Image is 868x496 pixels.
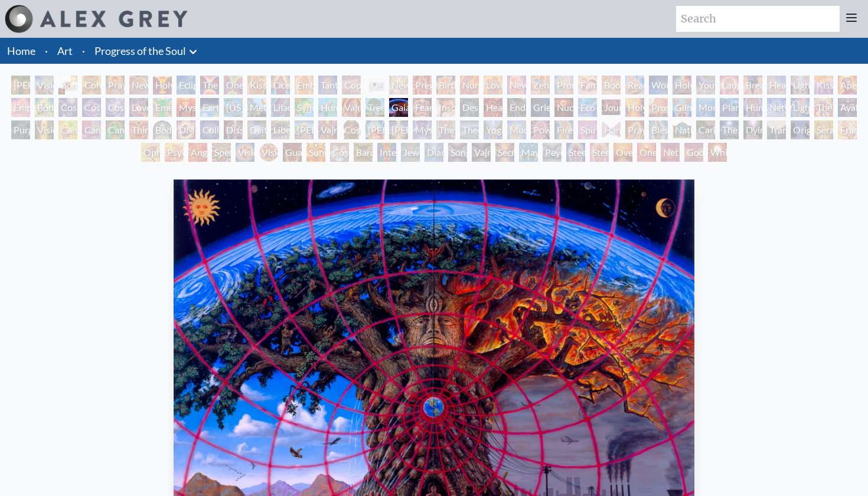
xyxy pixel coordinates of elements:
div: New Family [507,76,526,94]
a: Home [7,44,35,57]
div: Cosmic [DEMOGRAPHIC_DATA] [342,120,361,139]
div: Love Circuit [484,76,502,94]
div: Power to the Peaceful [531,120,550,139]
div: Breathing [743,76,762,94]
div: Cosmic Artist [82,98,101,117]
div: [PERSON_NAME] & Eve [11,76,30,94]
div: DMT - The Spirit Molecule [177,120,195,139]
div: Newborn [389,76,408,94]
a: Art [57,43,73,59]
div: Hands that See [602,120,621,139]
div: Eco-Atlas [578,98,597,117]
div: [PERSON_NAME] [295,120,314,139]
div: Gaia [389,98,408,117]
div: Net of Being [661,143,680,162]
div: Mystic Eye [413,120,432,139]
div: Vision Crystal [236,143,254,162]
div: Dying [743,120,762,139]
div: Secret Writing Being [495,143,514,162]
div: Embracing [295,76,314,94]
div: Boo-boo [602,76,621,94]
div: Lightworker [791,98,810,117]
div: Blessing Hand [649,120,668,139]
div: Promise [554,76,573,94]
div: Dissectional Art for Tool's Lateralus CD [224,120,243,139]
div: Earth Energies [200,98,219,117]
div: The Kiss [200,76,219,94]
div: Reading [625,76,644,94]
div: New Man New Woman [129,76,148,94]
div: Cannabis Sutra [82,120,101,139]
div: Collective Vision [200,120,219,139]
div: One Taste [224,76,243,94]
div: Cosmic Creativity [58,98,77,117]
div: Purging [11,120,30,139]
div: Planetary Prayers [720,98,739,117]
div: Psychomicrograph of a Fractal Paisley Cherub Feather Tip [165,143,184,162]
div: Grieving [531,98,550,117]
div: Nuclear Crucifixion [554,98,573,117]
div: The Shulgins and their Alchemical Angels [814,98,833,117]
div: Praying Hands [625,120,644,139]
div: Angel Skin [188,143,207,162]
div: Seraphic Transport Docking on the Third Eye [814,120,833,139]
div: Healing [767,76,786,94]
div: Caring [696,120,715,139]
div: Journey of the Wounded Healer [602,98,621,117]
div: Godself [684,143,703,162]
div: Cannabacchus [106,120,125,139]
div: Vajra Guru [318,120,337,139]
div: Oversoul [614,143,632,162]
div: Lightweaver [791,76,810,94]
div: Laughing Man [720,76,739,94]
div: Aperture [838,76,857,94]
div: Spectral Lotus [212,143,231,162]
div: White Light [708,143,727,162]
div: Bond [35,98,54,117]
div: Cannabis Mudra [58,120,77,139]
div: Family [578,76,597,94]
div: Peyote Being [543,143,562,162]
div: Tantra [318,76,337,94]
div: Visionary Origin of Language [35,76,54,94]
div: Tree & Person [366,98,384,117]
div: Lilacs [271,98,290,117]
div: Holy Family [673,76,691,94]
div: Ayahuasca Visitation [838,98,857,117]
div: Fractal Eyes [838,120,857,139]
div: Cosmic Elf [330,143,349,162]
div: Human Geometry [743,98,762,117]
div: Steeplehead 2 [590,143,609,162]
div: Holy Grail [153,76,172,94]
div: Networks [767,98,786,117]
div: The Soul Finds It's Way [720,120,739,139]
div: Holy Fire [625,98,644,117]
div: Ocean of Love Bliss [271,76,290,94]
div: Mayan Being [519,143,538,162]
div: Metamorphosis [247,98,266,117]
div: Prostration [649,98,668,117]
div: Pregnancy [413,76,432,94]
input: Search [676,6,840,32]
div: Monochord [696,98,715,117]
div: Mudra [507,120,526,139]
div: Original Face [791,120,810,139]
div: Cosmic Lovers [106,98,125,117]
div: Fear [413,98,432,117]
div: Symbiosis: Gall Wasp & Oak Tree [295,98,314,117]
div: Song of Vajra Being [448,143,467,162]
div: Ophanic Eyelash [141,143,160,162]
div: Vision Tree [35,120,54,139]
div: [PERSON_NAME] [366,120,384,139]
div: Third Eye Tears of Joy [129,120,148,139]
div: Humming Bird [318,98,337,117]
div: Nature of Mind [673,120,691,139]
div: Glimpsing the Empyrean [673,98,691,117]
div: Transfiguration [767,120,786,139]
div: Kissing [247,76,266,94]
li: · [40,38,53,64]
div: Yogi & the Möbius Sphere [484,120,502,139]
div: [US_STATE] Song [224,98,243,117]
div: Endarkenment [507,98,526,117]
div: Nursing [460,76,479,94]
